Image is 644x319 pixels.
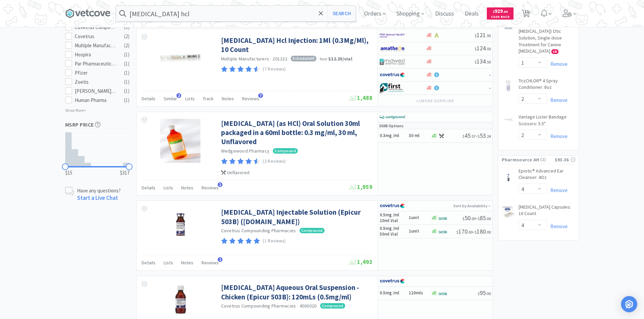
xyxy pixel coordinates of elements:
[201,185,219,191] span: Reviews
[438,293,447,295] img: covetrus_503B_logo.png
[519,204,575,220] a: [MEDICAL_DATA] Capsules: 16 Count
[493,9,495,14] span: $
[380,57,405,67] img: 4dd14cff54a648ac9e977f0c5da9bc2e_5.png
[519,168,575,184] a: Epiotic® Advanced Ear Cleanser: 4Oz
[317,56,319,62] span: ·
[493,8,508,14] span: 929
[462,132,476,139] span: 45
[317,303,319,309] span: ·
[502,169,515,183] img: c868330459c64d09a81f10f49079eebc_632181.png
[519,11,533,18] a: 11
[462,214,476,222] span: 50
[380,112,405,122] img: e40baf8987b14801afb1611fffac9ca4_8.png
[380,30,405,41] img: f6b2451649754179b5b4e0c70c3f7cb0_2.png
[547,223,568,230] a: Remove
[75,78,117,86] div: Zoetis
[432,11,457,17] a: Discuss
[621,296,637,312] div: Open Intercom Messenger
[75,96,117,104] div: Human Pharma
[478,214,491,222] span: 85
[380,290,407,296] h5: 0.5mg /ml
[124,32,129,41] div: ( 2 )
[320,57,327,61] span: from
[164,208,197,240] img: a4d240d6f0294b29bea629d78e87733b_648539.png
[502,156,540,163] span: Pharmsource AH
[142,260,156,266] span: Details
[486,134,491,139] span: . 24
[350,258,373,266] span: 1,493
[218,257,222,262] span: 1
[379,123,404,129] p: 503B Options
[462,134,464,139] span: $
[486,59,491,64] span: . 50
[478,132,491,139] span: 53
[263,66,286,73] p: (7 Reviews)
[475,59,477,64] span: $
[380,212,407,224] h5: 0.5mg /ml 10ml Vial
[547,133,568,139] a: Remove
[181,260,193,266] span: Notes
[350,94,373,102] span: 1,488
[300,303,317,309] span: 4560020
[288,56,290,62] span: ·
[503,9,508,14] span: . 69
[478,289,491,297] span: 95
[475,228,491,235] span: 180
[218,182,222,187] span: 2
[320,303,345,309] span: Compound
[489,71,491,78] span: -
[380,83,405,93] img: 67d67680309e4a0bb49a5ff0391dcc42_6.png
[221,169,371,176] div: Unflavored
[124,51,129,59] div: ( 1 )
[547,97,568,103] a: Remove
[124,69,129,77] div: ( 1 )
[453,201,491,211] p: Sort by: Availability
[124,87,129,95] div: ( 1 )
[486,46,491,51] span: . 00
[221,303,296,309] a: Covetrus Compounding Pharmacies
[475,230,477,235] span: $
[380,133,407,139] h5: 0.3mg /ml
[491,15,509,20] span: Cash Back
[502,79,515,92] img: 90a1fd411c194ac3b3aa4753f778b090_112964.jpeg
[555,156,575,163] div: $93.36
[124,42,129,50] div: ( 2 )
[263,238,286,245] p: (1 Reviews)
[75,42,117,50] div: Multiple Manufacturers
[65,121,129,129] h5: MSRP Price
[409,215,429,221] h6: 1unit
[221,56,269,62] a: Multiple Manufacturers
[164,96,177,102] span: Similar
[221,208,371,226] a: [MEDICAL_DATA] Injectable Solution (Epicur 503B) ([DOMAIN_NAME])
[552,50,558,54] span: CB
[540,156,555,163] span: ( 2 )
[160,119,200,163] img: b586b2b5394c44f6a5fb19f0829f4993_534067.jpeg
[519,114,575,130] a: Vantage Lister Bandage Scissors: 5.5"
[462,132,491,139] span: -
[380,276,405,286] img: 77fca1acd8b6420a9015268ca798ef17_1.png
[478,216,480,221] span: $
[471,134,476,139] span: . 57
[77,194,118,202] a: Start a Live Chat
[456,230,458,235] span: $
[263,158,286,165] p: (2 Reviews)
[475,57,491,65] span: 134
[468,230,473,235] span: . 00
[75,69,117,77] div: Pfizer
[75,60,117,68] div: Par Pharmaceuticals
[502,205,515,219] img: 97c2d04a27864bc7b1d2ea7c7a59251e_411291.jpeg
[486,230,491,235] span: . 00
[65,105,87,113] p: Show More
[176,93,181,98] span: 2
[242,96,259,102] span: Reviews
[297,228,298,234] span: ·
[519,15,575,57] a: Simplera (florfenicol, [MEDICAL_DATA], [MEDICAL_DATA]) Otic Solution, Single-dose Treatment for C...
[221,228,296,234] a: Covetrus Compounding Pharmacies
[270,56,271,62] span: ·
[486,33,491,38] span: . 95
[487,4,514,23] a: $929.69Cash Back
[181,185,193,191] span: Notes
[270,148,272,154] span: ·
[456,228,491,235] span: -
[116,6,356,21] input: Search by item, sku, manufacturer, ingredient, size...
